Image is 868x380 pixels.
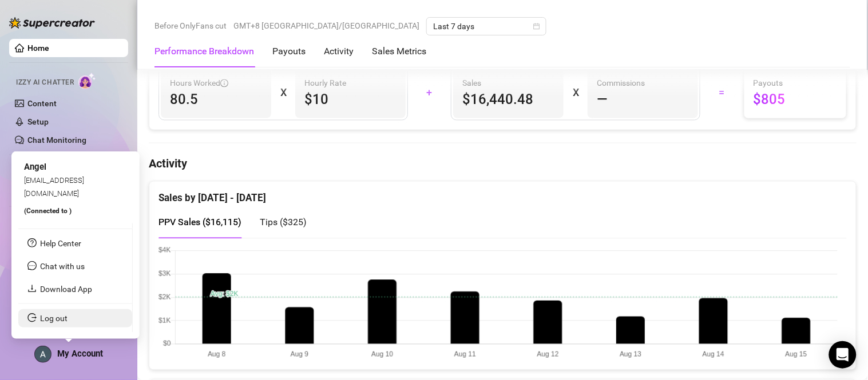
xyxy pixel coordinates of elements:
span: Angel [24,162,46,172]
a: Help Center [40,239,81,248]
div: + [415,84,444,102]
div: = [707,84,736,102]
span: info-circle [220,79,228,87]
a: Download App [40,285,92,294]
a: Chat Monitoring [27,135,86,145]
h4: Activity [149,156,857,172]
article: Hourly Rate [304,77,346,90]
article: Commissions [597,77,645,90]
span: [EMAIL_ADDRESS][DOMAIN_NAME] [24,176,84,197]
span: GMT+8 [GEOGRAPHIC_DATA]/[GEOGRAPHIC_DATA] [233,17,419,34]
span: Hours Worked [170,77,228,90]
span: — [597,91,608,109]
span: Sales [462,77,554,90]
div: Payouts [272,45,306,58]
span: (Connected to ) [24,207,72,215]
a: Content [27,99,57,108]
img: logo-BBDzfeDw.svg [9,17,95,29]
span: My Account [57,349,103,359]
li: Log out [18,309,132,327]
div: Sales Metrics [372,45,426,58]
span: Chat with us [40,262,85,271]
span: calendar [533,23,540,30]
span: Before OnlyFans cut [154,17,227,34]
div: X [280,84,286,102]
span: message [27,261,37,270]
div: Open Intercom Messenger [829,341,857,369]
img: ACg8ocIpWzLmD3A5hmkSZfBJcT14Fg8bFGaqbLo-Z0mqyYAWwTjPNSU=s96-c [35,346,51,362]
div: Activity [324,45,354,58]
div: X [573,84,578,102]
div: Performance Breakdown [154,45,254,58]
span: $10 [304,91,397,109]
img: AI Chatter [78,73,96,89]
a: Setup [27,117,49,126]
span: Tips ( $325 ) [260,217,307,228]
span: Payouts [754,77,838,90]
span: Izzy AI Chatter [16,77,74,88]
span: PPV Sales ( $16,115 ) [158,217,241,228]
span: Last 7 days [433,18,540,35]
span: $16,440.48 [462,91,554,109]
div: Sales by [DATE] - [DATE] [158,182,847,206]
span: 80.5 [170,91,262,109]
a: Log out [40,314,68,323]
span: $805 [754,91,838,109]
a: Home [27,43,49,53]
